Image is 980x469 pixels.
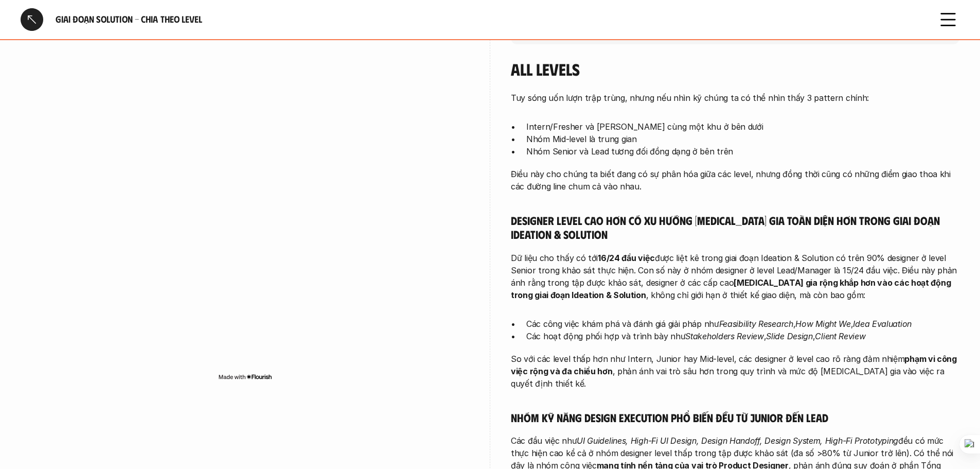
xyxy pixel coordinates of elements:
h5: Nhóm kỹ năng Design Execution phổ biến đều từ Junior đến Lead [511,410,959,425]
strong: 16/24 đầu việc [598,253,655,263]
p: Các công việc khám phá và đánh giá giải pháp như , , [526,318,959,330]
em: How Might We [795,319,850,329]
p: Các hoạt động phối hợp và trình bày như , , [526,330,959,342]
em: Client Review [815,331,865,341]
strong: phạm vi công việc rộng và đa chiều hơn [511,354,959,376]
p: Intern/Fresher và [PERSON_NAME] cùng một khu ở bên dưới [526,120,959,133]
img: Made with Flourish [218,373,272,381]
p: Nhóm Senior và Lead tương đối đồng dạng ở bên trên [526,145,959,158]
em: UI Guidelines, High-Fi UI Design, Design Handoff, Design System, High-Fi Prototyping [577,436,898,446]
p: So với các level thấp hơn như Intern, Junior hay Mid-level, các designer ở level cao rõ ràng đảm ... [511,353,959,390]
em: Feasibility Research [719,319,793,329]
p: Dữ liệu cho thấy có tới được liệt kê trong giai đoạn Ideation & Solution có trên 90% designer ở l... [511,252,959,301]
em: Stakeholders Review [685,331,763,341]
h4: All Levels [511,59,959,79]
em: Idea Evaluation [853,319,912,329]
h6: Giai đoạn Solution - Chia theo Level [56,13,924,25]
strong: [MEDICAL_DATA] gia rộng khắp hơn vào các hoạt động trong giai đoạn Ideation & Solution [511,277,953,300]
em: Slide Design [766,331,812,341]
p: Nhóm Mid-level là trung gian [526,133,959,145]
iframe: Interactive or visual content [21,62,469,371]
p: Tuy sóng uốn lượn trập trùng, nhưng nếu nhìn kỹ chúng ta có thể nhìn thấy 3 pattern chính: [511,92,959,104]
p: Điều này cho chúng ta biết đang có sự phân hóa giữa các level, nhưng đồng thời cũng có những điểm... [511,168,959,193]
h5: Designer level cao hơn có xu hướng [MEDICAL_DATA] gia toàn diện hơn trong giai đoạn Ideation & So... [511,213,959,241]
